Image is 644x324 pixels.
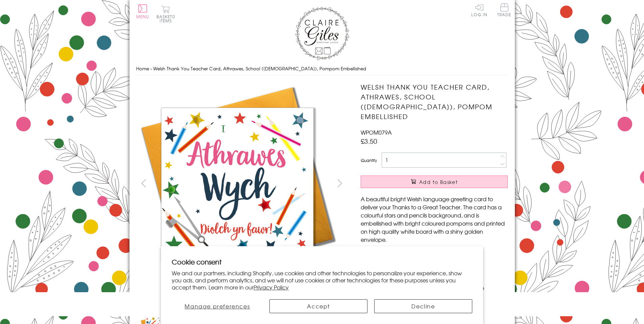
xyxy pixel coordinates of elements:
[361,128,392,136] span: WPOM079A
[361,195,508,244] p: A beautiful bright Welsh language greeting card to deliver your Thanks to a Great Teacher. The ca...
[497,3,511,18] a: Trade
[269,299,367,313] button: Accept
[160,14,175,24] span: 0 items
[471,3,487,17] a: Log In
[172,299,263,313] button: Manage preferences
[136,82,339,285] img: Welsh Thank You Teacher Card, Athrawes, School (Female), Pompom Embellished
[332,176,347,191] button: next
[254,283,289,291] a: Privacy Policy
[172,270,472,291] p: We and our partners, including Shopify, use cookies and other technologies to personalize your ex...
[153,65,366,72] span: Welsh Thank You Teacher Card, Athrawes, School ([DEMOGRAPHIC_DATA]), Pompom Embellished
[347,82,550,273] img: Welsh Thank You Teacher Card, Athrawes, School (Female), Pompom Embellished
[136,4,149,19] button: Menu
[361,157,377,163] label: Quantity
[361,136,377,146] span: £3.50
[419,179,458,185] span: Add to Basket
[374,299,472,313] button: Decline
[185,302,250,310] span: Manage preferences
[497,3,511,17] span: Trade
[136,176,151,191] button: prev
[361,82,508,121] h1: Welsh Thank You Teacher Card, Athrawes, School ([DEMOGRAPHIC_DATA]), Pompom Embellished
[150,65,152,72] span: ›
[136,62,508,76] nav: breadcrumbs
[172,257,472,267] h2: Cookie consent
[295,7,349,60] img: Claire Giles Greetings Cards
[136,65,149,72] a: Home
[157,5,175,23] button: Basket0 items
[136,14,149,20] span: Menu
[361,176,508,188] button: Add to Basket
